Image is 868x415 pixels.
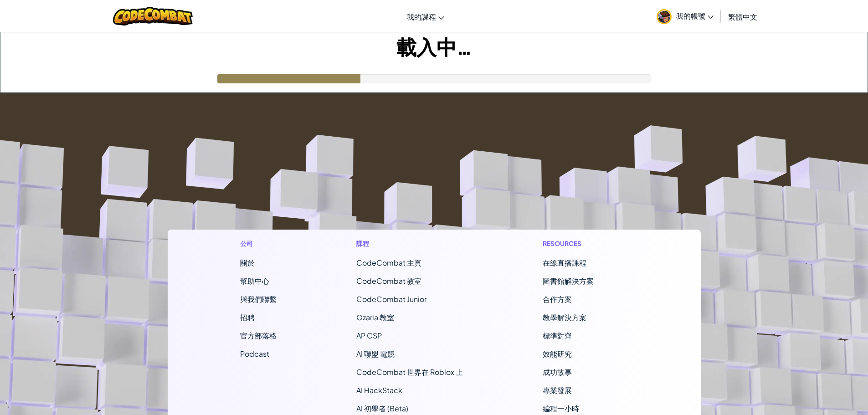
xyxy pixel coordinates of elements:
[543,239,628,248] h1: Resources
[543,331,572,340] a: 標準對齊
[676,11,714,20] span: 我的帳號
[240,349,269,359] a: Podcast
[356,258,421,267] span: CodeCombat 主頁
[407,12,436,21] span: 我的課程
[543,349,572,359] a: 效能研究
[543,294,572,304] a: 合作方案
[543,276,594,286] a: 圖書館解決方案
[356,294,426,304] a: CodeCombat Junior
[240,258,255,267] a: 關於
[356,239,463,248] h1: 課程
[543,367,572,377] a: 成功故事
[240,276,269,286] a: 幫助中心
[240,239,277,248] h1: 公司
[543,404,579,413] a: 編程一小時
[356,313,394,322] a: Ozaria 教室
[724,4,762,29] a: 繁體中文
[657,9,672,24] img: avatar
[356,331,382,340] a: AP CSP
[113,7,193,26] img: CodeCombat logo
[543,313,586,322] a: 教學解決方案
[240,331,277,340] a: 官方部落格
[356,276,421,286] a: CodeCombat 教室
[356,349,395,359] a: AI 聯盟 電競
[240,294,277,304] span: 與我們聯繫
[356,404,408,413] a: AI 初學者 (Beta)
[543,385,572,395] a: 專業發展
[240,313,255,322] a: 招聘
[356,367,463,377] a: CodeCombat 世界在 Roblox 上
[652,2,718,31] a: 我的帳號
[0,32,868,61] h1: 載入中…
[356,385,402,395] a: AI HackStack
[728,12,757,21] span: 繁體中文
[402,4,449,29] a: 我的課程
[543,258,586,267] a: 在線直播課程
